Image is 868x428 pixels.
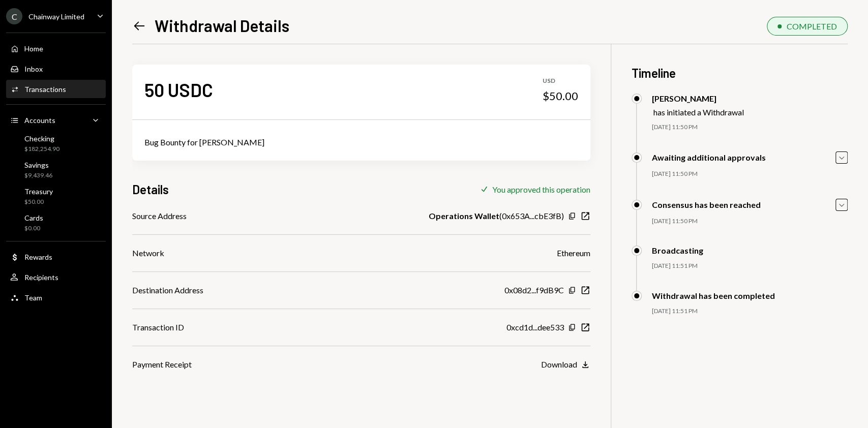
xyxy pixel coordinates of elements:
[652,152,766,162] div: Awaiting additional approvals
[6,39,106,57] a: Home
[652,94,744,103] div: [PERSON_NAME]
[6,59,106,78] a: Inbox
[6,268,106,286] a: Recipients
[506,321,564,333] div: 0xcd1d...dee533
[541,359,590,371] button: Download
[543,89,578,103] div: $50.00
[24,44,43,53] div: Home
[132,181,169,198] h3: Details
[492,185,590,194] div: You approved this operation
[24,161,52,169] div: Savings
[652,307,848,316] div: [DATE] 11:51 PM
[652,291,775,300] div: Withdrawal has been completed
[144,78,213,101] div: 50 USDC
[6,288,106,307] a: Team
[787,21,837,31] div: COMPLETED
[24,213,43,222] div: Cards
[6,80,106,98] a: Transactions
[6,111,106,129] a: Accounts
[24,85,66,94] div: Transactions
[144,136,578,148] div: Bug Bounty for [PERSON_NAME]
[6,210,106,235] a: Cards$0.00
[557,247,590,259] div: Ethereum
[652,200,761,209] div: Consensus has been reached
[632,65,848,81] h3: Timeline
[652,246,703,255] div: Broadcasting
[6,248,106,266] a: Rewards
[6,158,106,182] a: Savings$9,439.46
[24,65,43,73] div: Inbox
[652,217,848,226] div: [DATE] 11:50 PM
[24,273,58,282] div: Recipients
[652,170,848,178] div: [DATE] 11:50 PM
[155,15,289,36] h1: Withdrawal Details
[28,12,84,21] div: Chainway Limited
[24,134,59,143] div: Checking
[24,187,53,196] div: Treasury
[24,293,42,302] div: Team
[653,107,744,117] div: has initiated a Withdrawal
[132,358,192,371] div: Payment Receipt
[6,131,106,156] a: Checking$182,254.90
[429,210,499,222] b: Operations Wallet
[132,247,164,259] div: Network
[24,171,52,180] div: $9,439.46
[541,359,577,369] div: Download
[24,145,59,154] div: $182,254.90
[132,210,187,222] div: Source Address
[24,224,43,233] div: $0.00
[504,284,564,296] div: 0x08d2...f9dB9C
[24,253,52,261] div: Rewards
[652,262,848,270] div: [DATE] 11:51 PM
[132,321,184,333] div: Transaction ID
[543,77,578,85] div: USD
[6,8,22,24] div: C
[132,284,203,296] div: Destination Address
[652,123,848,132] div: [DATE] 11:50 PM
[24,116,55,125] div: Accounts
[24,198,53,206] div: $50.00
[6,184,106,208] a: Treasury$50.00
[429,210,564,222] div: ( 0x653A...cbE3fB )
